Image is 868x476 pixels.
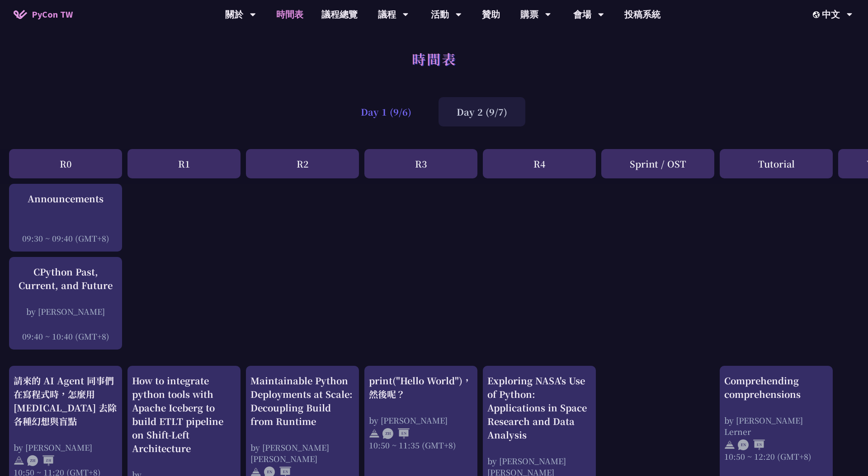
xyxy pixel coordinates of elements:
a: CPython Past, Current, and Future by [PERSON_NAME] 09:40 ~ 10:40 (GMT+8) [14,265,118,342]
div: 09:30 ~ 09:40 (GMT+8) [14,233,118,244]
a: PyCon TW [5,3,82,26]
div: Comprehending comprehensions [724,374,828,401]
img: Home icon of PyCon TW 2025 [14,10,27,19]
div: R4 [483,149,596,178]
div: by [PERSON_NAME] [14,442,118,453]
div: Sprint / OST [601,149,714,178]
a: Comprehending comprehensions by [PERSON_NAME] Lerner 10:50 ~ 12:20 (GMT+8) [724,374,828,462]
div: Tutorial [720,149,833,178]
img: svg+xml;base64,PHN2ZyB4bWxucz0iaHR0cDovL3d3dy53My5vcmcvMjAwMC9zdmciIHdpZHRoPSIyNCIgaGVpZ2h0PSIyNC... [14,455,24,466]
div: 10:50 ~ 12:20 (GMT+8) [724,451,828,462]
div: R2 [246,149,359,178]
div: CPython Past, Current, and Future [14,265,118,292]
div: by [PERSON_NAME] [PERSON_NAME] [250,442,354,464]
div: Exploring NASA's Use of Python: Applications in Space Research and Data Analysis [487,374,591,442]
img: ENEN.5a408d1.svg [738,439,765,450]
div: 09:40 ~ 10:40 (GMT+8) [14,331,118,342]
img: svg+xml;base64,PHN2ZyB4bWxucz0iaHR0cDovL3d3dy53My5vcmcvMjAwMC9zdmciIHdpZHRoPSIyNCIgaGVpZ2h0PSIyNC... [369,428,380,439]
h1: 時間表 [412,45,457,72]
img: ZHEN.371966e.svg [382,428,410,439]
div: R0 [9,149,122,178]
div: 10:50 ~ 11:35 (GMT+8) [369,439,473,451]
div: Day 2 (9/7) [439,97,525,126]
div: by [PERSON_NAME] [369,415,473,426]
img: Locale Icon [813,11,822,18]
div: Day 1 (9/6) [343,97,429,126]
div: How to integrate python tools with Apache Iceberg to build ETLT pipeline on Shift-Left Architecture [132,374,236,455]
div: by [PERSON_NAME] [14,306,118,317]
a: print("Hello World")，然後呢？ by [PERSON_NAME] 10:50 ~ 11:35 (GMT+8) [369,374,473,451]
div: R3 [364,149,477,178]
div: by [PERSON_NAME] Lerner [724,415,828,437]
img: svg+xml;base64,PHN2ZyB4bWxucz0iaHR0cDovL3d3dy53My5vcmcvMjAwMC9zdmciIHdpZHRoPSIyNCIgaGVpZ2h0PSIyNC... [724,439,735,450]
div: R1 [127,149,241,178]
div: Maintainable Python Deployments at Scale: Decoupling Build from Runtime [250,374,354,428]
div: 請來的 AI Agent 同事們在寫程式時，怎麼用 [MEDICAL_DATA] 去除各種幻想與盲點 [14,374,118,428]
div: print("Hello World")，然後呢？ [369,374,473,401]
img: ZHZH.38617ef.svg [27,455,54,466]
span: PyCon TW [32,8,73,21]
div: Announcements [14,192,118,205]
